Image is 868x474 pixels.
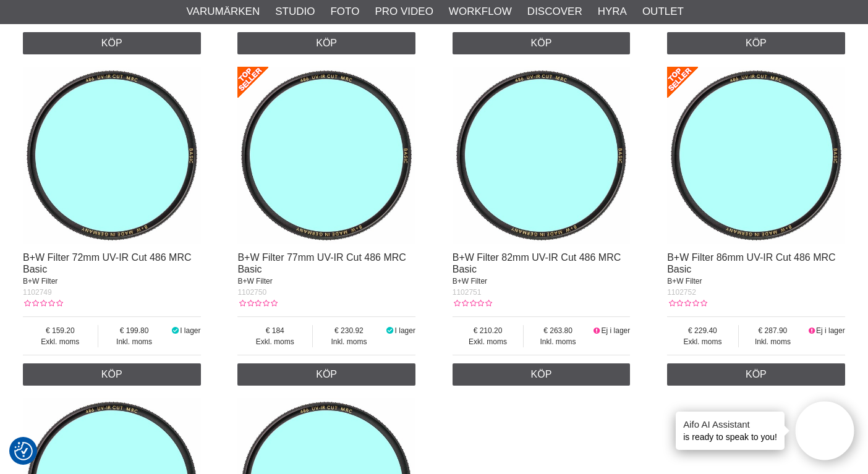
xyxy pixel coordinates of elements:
a: Köp [667,32,845,54]
a: B+W Filter 77mm UV-IR Cut 486 MRC Basic [237,252,406,274]
span: 1102750 [237,288,266,297]
a: B+W Filter 86mm UV-IR Cut 486 MRC Basic [667,252,836,274]
i: I lager [170,326,180,335]
span: 1102752 [667,288,696,297]
span: 159.20 [23,325,98,336]
span: Exkl. moms [237,336,312,347]
span: 1102749 [23,288,52,297]
div: Kundbetyg: 0 [667,298,707,309]
a: Köp [667,363,845,386]
a: Discover [527,4,582,20]
span: I lager [180,326,200,335]
span: B+W Filter [23,277,57,286]
a: Foto [330,4,359,20]
span: Inkl. moms [313,336,385,347]
span: 229.40 [667,325,738,336]
img: B+W Filter 82mm UV-IR Cut 486 MRC Basic [453,67,631,245]
a: Varumärken [187,4,260,20]
img: B+W Filter 72mm UV-IR Cut 486 MRC Basic [23,67,201,245]
span: 210.20 [453,325,524,336]
div: Kundbetyg: 0 [237,298,277,309]
span: Exkl. moms [453,336,524,347]
img: B+W Filter 86mm UV-IR Cut 486 MRC Basic [667,67,845,245]
span: Inkl. moms [524,336,592,347]
span: 184 [237,325,312,336]
span: B+W Filter [237,277,272,286]
span: B+W Filter [453,277,487,286]
div: Kundbetyg: 0 [453,298,492,309]
span: 287.90 [739,325,807,336]
span: I lager [395,326,415,335]
img: B+W Filter 77mm UV-IR Cut 486 MRC Basic [237,67,415,245]
span: 230.92 [313,325,385,336]
a: B+W Filter 82mm UV-IR Cut 486 MRC Basic [453,252,621,274]
a: Köp [453,363,631,386]
span: Exkl. moms [667,336,738,347]
span: B+W Filter [667,277,702,286]
button: Samtyckesinställningar [14,440,33,462]
a: Pro Video [375,4,433,20]
span: Inkl. moms [739,336,807,347]
span: Exkl. moms [23,336,98,347]
a: Hyra [598,4,627,20]
a: B+W Filter 72mm UV-IR Cut 486 MRC Basic [23,252,192,274]
i: Ej i lager [807,326,816,335]
a: Köp [237,32,415,54]
a: Köp [23,363,201,386]
span: 1102751 [453,288,482,297]
a: Köp [23,32,201,54]
div: Kundbetyg: 0 [23,298,62,309]
span: 263.80 [524,325,592,336]
i: I lager [385,326,395,335]
span: 199.80 [98,325,171,336]
a: Studio [275,4,315,20]
img: Revisit consent button [14,442,33,460]
h4: Aifo AI Assistant [683,418,777,431]
a: Outlet [642,4,684,20]
a: Workflow [449,4,512,20]
i: Ej i lager [592,326,602,335]
a: Köp [237,363,415,386]
div: is ready to speak to you! [676,412,785,450]
a: Köp [453,32,631,54]
span: Ej i lager [602,326,631,335]
span: Ej i lager [816,326,845,335]
span: Inkl. moms [98,336,171,347]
